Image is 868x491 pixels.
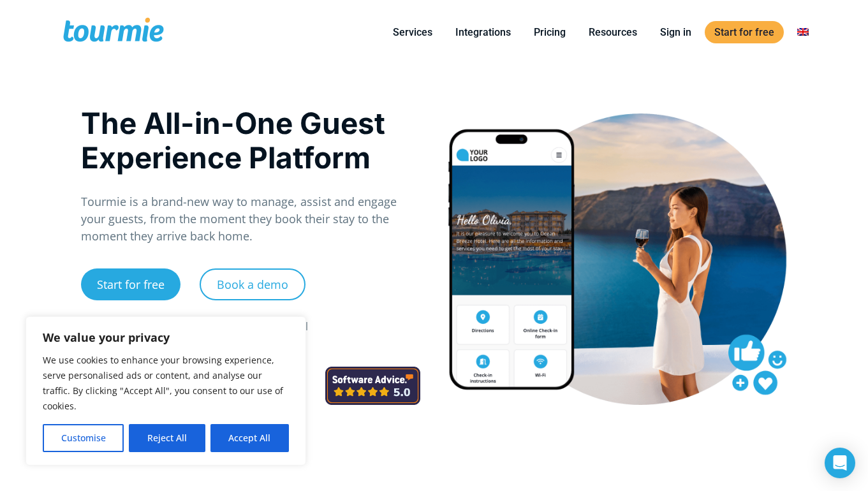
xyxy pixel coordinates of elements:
a: Start for free [81,268,180,300]
button: Accept All [210,424,289,452]
p: We use cookies to enhance your browsing experience, serve personalised ads or content, and analys... [43,353,289,414]
button: Reject All [129,424,205,452]
p: Tourmie is a brand-new way to manage, assist and engage your guests, from the moment they book th... [81,193,421,245]
a: Book a demo [200,268,305,300]
div: Open Intercom Messenger [825,448,855,478]
a: Integrations [446,24,520,40]
a: Services [383,24,442,40]
a: Resources [579,24,647,40]
button: Customise [43,424,124,452]
p: We value your privacy [43,330,289,345]
a: Pricing [524,24,575,40]
a: Sign in [651,24,701,40]
a: Start for free [705,21,784,43]
a: Switch to [788,24,818,40]
h1: The All-in-One Guest Experience Platform [81,106,421,175]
